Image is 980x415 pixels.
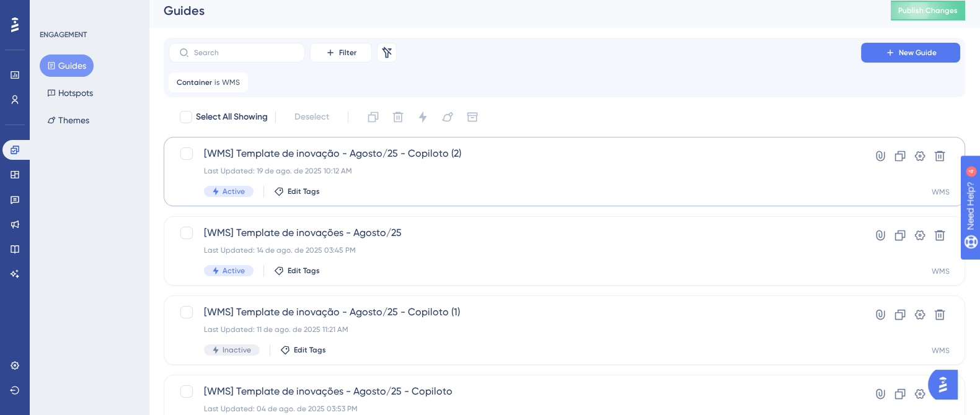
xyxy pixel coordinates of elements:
[891,1,965,20] button: Publish Changes
[196,110,268,124] span: Select All Showing
[40,55,94,77] button: Guides
[223,266,245,276] span: Active
[204,225,826,240] span: [WMS] Template de inovações - Agosto/25
[204,404,826,414] div: Last Updated: 04 de ago. de 2025 03:53 PM
[274,186,320,196] button: Edit Tags
[204,166,826,176] div: Last Updated: 19 de ago. de 2025 10:12 AM
[204,245,826,255] div: Last Updated: 14 de ago. de 2025 03:45 PM
[204,384,826,399] span: [WMS] Template de inovações - Agosto/25 - Copiloto
[280,345,326,355] button: Edit Tags
[164,2,860,19] div: Guides
[194,48,294,57] input: Search
[204,325,826,334] div: Last Updated: 11 de ago. de 2025 11:21 AM
[40,82,100,104] button: Hotspots
[288,186,320,196] span: Edit Tags
[932,346,950,356] div: WMS
[86,6,90,16] div: 4
[222,77,240,87] span: WMS
[40,109,97,131] button: Themes
[214,77,219,87] span: is
[40,30,87,40] div: ENGAGEMENT
[223,186,245,196] span: Active
[288,266,320,276] span: Edit Tags
[932,187,950,197] div: WMS
[861,43,960,63] button: New Guide
[932,266,950,276] div: WMS
[310,43,372,63] button: Filter
[204,305,826,320] span: [WMS] Template de inovação - Agosto/25 - Copiloto (1)
[29,3,77,18] span: Need Help?
[294,110,329,124] span: Deselect
[177,77,212,87] span: Container
[339,48,356,58] span: Filter
[898,6,958,15] span: Publish Changes
[294,345,326,355] span: Edit Tags
[274,266,320,276] button: Edit Tags
[204,146,826,161] span: [WMS] Template de inovação - Agosto/25 - Copiloto (2)
[223,345,251,355] span: Inactive
[283,106,340,128] button: Deselect
[899,48,937,58] span: New Guide
[928,366,965,403] iframe: UserGuiding AI Assistant Launcher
